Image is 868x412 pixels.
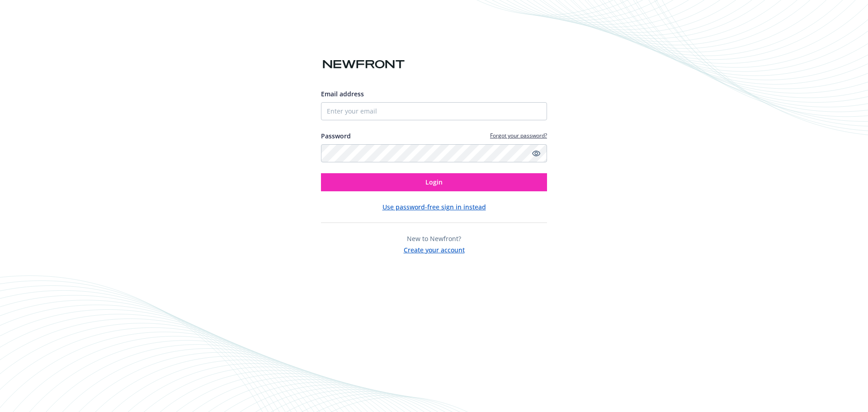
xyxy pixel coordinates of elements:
[531,148,542,159] a: Show password
[490,132,547,139] a: Forgot your password?
[407,234,461,243] span: New to Newfront?
[404,243,465,255] button: Create your account
[321,90,364,98] span: Email address
[425,178,443,186] span: Login
[321,102,547,120] input: Enter your email
[382,202,486,212] button: Use password-free sign in instead
[321,144,547,162] input: Enter your password
[321,173,547,191] button: Login
[321,131,351,141] label: Password
[321,57,406,72] img: Newfront logo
